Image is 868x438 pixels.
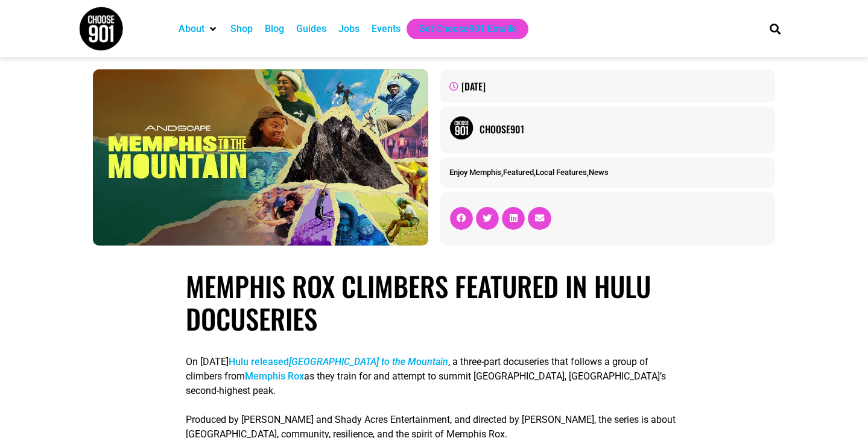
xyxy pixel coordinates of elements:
[480,122,767,136] a: Choose901
[765,19,785,39] div: Search
[338,22,360,36] a: Jobs
[179,22,204,36] a: About
[449,168,501,177] a: Enjoy Memphis
[449,116,474,140] img: Picture of Choose901
[265,22,284,36] a: Blog
[449,168,609,177] span: , , ,
[186,270,682,335] h1: Memphis Rox Climbers Featured in Hulu Docuseries
[173,19,749,39] nav: Main nav
[173,19,224,39] div: About
[503,168,534,177] a: Featured
[186,355,682,398] p: On [DATE] , a three-part docuseries that follows a group of climbers from as they train for and a...
[536,168,587,177] a: Local Features
[296,22,326,36] a: Guides
[229,356,448,367] a: Hulu released[GEOGRAPHIC_DATA] to the Mountain
[450,207,473,230] div: Share on facebook
[476,207,499,230] div: Share on twitter
[289,356,448,367] em: [GEOGRAPHIC_DATA] to the Mountain
[461,79,486,94] time: [DATE]
[528,207,551,230] div: Share on email
[230,22,253,36] a: Shop
[589,168,609,177] a: News
[502,207,525,230] div: Share on linkedin
[245,370,304,382] a: Memphis Rox
[372,22,401,36] a: Events
[419,22,516,36] a: Get Choose901 Emails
